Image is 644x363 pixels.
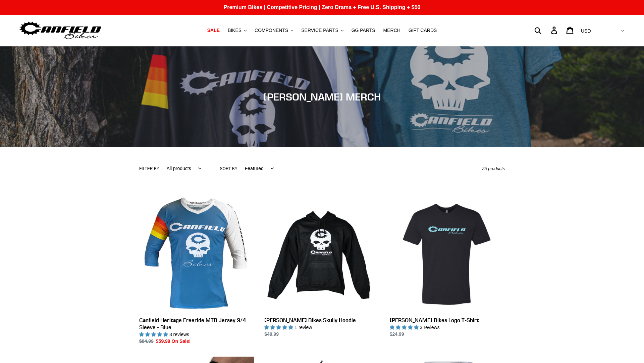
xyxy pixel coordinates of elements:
[352,28,375,33] span: GG PARTS
[204,26,223,35] a: SALE
[18,20,102,41] img: Canfield Bikes
[301,28,338,33] span: SERVICE PARTS
[405,26,440,35] a: GIFT CARDS
[220,166,237,172] label: Sort by
[482,166,505,171] span: 25 products
[380,26,404,35] a: MERCH
[348,26,379,35] a: GG PARTS
[538,23,555,38] input: Search
[251,26,297,35] button: COMPONENTS
[263,91,381,103] span: [PERSON_NAME] MERCH
[255,28,288,33] span: COMPONENTS
[298,26,346,35] button: SERVICE PARTS
[228,28,241,33] span: BIKES
[224,26,250,35] button: BIKES
[139,166,159,172] label: Filter by
[207,28,220,33] span: SALE
[383,28,400,33] span: MERCH
[409,28,437,33] span: GIFT CARDS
